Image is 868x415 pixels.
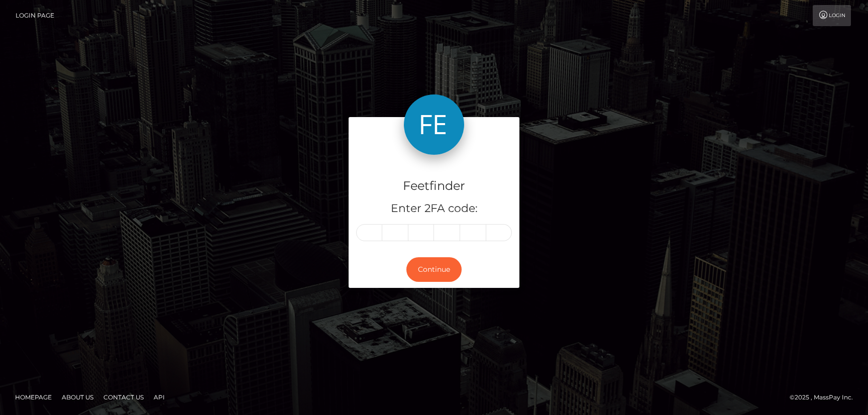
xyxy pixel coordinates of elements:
[356,201,512,217] h5: Enter 2FA code:
[58,389,97,405] a: About Us
[790,392,860,403] div: © 2025 , MassPay Inc.
[150,389,169,405] a: API
[404,94,464,155] img: Feetfinder
[356,177,512,195] h4: Feetfinder
[406,257,462,282] button: Continue
[813,5,851,26] a: Login
[11,389,56,405] a: Homepage
[99,389,148,405] a: Contact Us
[16,5,54,26] a: Login Page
